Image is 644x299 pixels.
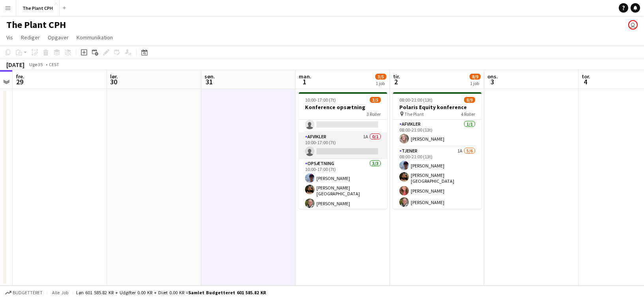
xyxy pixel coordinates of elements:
[6,61,24,69] div: [DATE]
[204,73,215,80] span: søn.
[393,73,400,80] span: tir.
[370,97,381,103] span: 3/5
[16,73,24,80] span: fre.
[299,159,387,211] app-card-role: Opsætning3/310:00-17:00 (7t)[PERSON_NAME][PERSON_NAME][GEOGRAPHIC_DATA][PERSON_NAME]
[299,73,311,80] span: man.
[49,61,59,67] div: CEST
[21,34,40,41] span: Rediger
[628,20,638,30] app-user-avatar: Magnus Pedersen
[110,73,118,80] span: lør.
[393,120,481,147] app-card-role: Afvikler1/108:00-21:00 (13t)[PERSON_NAME]
[4,288,44,297] button: Budgetteret
[203,77,215,86] span: 31
[3,32,16,43] a: Vis
[298,77,311,86] span: 1
[16,0,60,16] button: The Plant CPH
[48,34,69,41] span: Opgaver
[51,290,69,295] span: Alle job
[399,97,432,103] span: 08:00-21:00 (13t)
[188,290,266,295] span: Samlet budgetteret 601 585.82 KR
[305,97,336,103] span: 10:00-17:00 (7t)
[76,290,266,295] div: Løn 601 585.82 KR + Udgifter 0.00 KR + Diæt 0.00 KR =
[299,104,387,111] h3: Konference opsætning
[45,32,72,43] a: Opgaver
[26,61,46,67] span: Uge 35
[461,111,475,117] span: 4 Roller
[15,77,24,86] span: 29
[375,74,386,80] span: 3/5
[18,32,43,43] a: Rediger
[299,92,387,209] app-job-card: 10:00-17:00 (7t)3/5Konference opsætning3 RollerOpsætning2A0/110:00-14:00 (4t) Afvikler1A0/110:00-...
[582,73,590,80] span: tor.
[486,77,498,86] span: 3
[6,34,13,41] span: Vis
[6,19,66,31] h1: The Plant CPH
[464,97,475,103] span: 8/9
[13,290,43,295] span: Budgetteret
[404,111,424,117] span: The Plant
[487,73,498,80] span: ons.
[392,77,400,86] span: 2
[299,132,387,159] app-card-role: Afvikler1A0/110:00-17:00 (7t)
[470,74,481,80] span: 8/9
[109,77,118,86] span: 30
[393,147,481,233] app-card-role: Tjener1A5/608:00-21:00 (13t)[PERSON_NAME][PERSON_NAME][GEOGRAPHIC_DATA][PERSON_NAME][PERSON_NAME]
[470,80,480,86] div: 1 job
[376,80,386,86] div: 1 job
[393,92,481,209] app-job-card: 08:00-21:00 (13t)8/9Polaris Equity konference The Plant4 RollerAfvikler1/108:00-21:00 (13t)[PERSO...
[580,77,590,86] span: 4
[393,104,481,111] h3: Polaris Equity konference
[77,34,113,41] span: Kommunikation
[367,111,381,117] span: 3 Roller
[73,32,116,43] a: Kommunikation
